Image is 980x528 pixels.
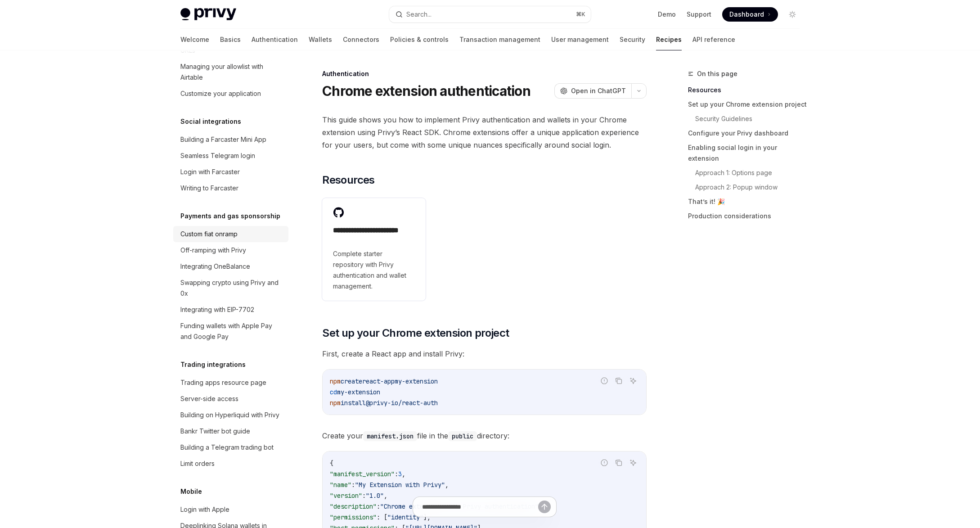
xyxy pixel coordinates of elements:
[656,29,682,50] a: Recipes
[173,242,288,258] a: Off-ramping with Privy
[180,458,215,469] div: Limit orders
[688,209,807,223] a: Production considerations
[395,470,398,478] span: :
[366,492,384,500] span: "1.0"
[389,6,591,23] button: Search...⌘K
[173,275,288,302] a: Swapping crypto using Privy and 0x
[695,180,807,194] a: Approach 2: Popup window
[362,492,366,500] span: :
[695,112,807,126] a: Security Guidelines
[729,10,764,19] span: Dashboard
[180,167,240,177] div: Login with Farcaster
[180,88,261,99] div: Customize your application
[658,10,676,19] a: Demo
[322,326,509,340] span: Set up your Chrome extension project
[180,8,236,21] img: light logo
[180,410,279,420] div: Building on Hyperliquid with Privy
[620,29,645,50] a: Security
[322,198,426,301] a: **** **** **** **** ****Complete starter repository with Privy authentication and wallet management.
[180,304,254,315] div: Integrating with EIP-7702
[322,173,375,187] span: Resources
[173,439,288,456] a: Building a Telegram trading bot
[692,29,735,50] a: API reference
[173,148,288,164] a: Seamless Telegram login
[459,29,540,50] a: Transaction management
[330,388,337,396] span: cd
[384,492,387,500] span: ,
[180,183,238,194] div: Writing to Farcaster
[613,375,625,387] button: Copy the contents from the code block
[697,68,737,79] span: On this page
[355,481,445,489] span: "My Extension with Privy"
[180,245,246,256] div: Off-ramping with Privy
[180,442,274,453] div: Building a Telegram trading bot
[362,377,395,385] span: react-app
[309,29,332,50] a: Wallets
[173,164,288,180] a: Login with Farcaster
[322,113,647,151] span: This guide shows you how to implement Privy authentication and wallets in your Chrome extension u...
[173,86,288,102] a: Customize your application
[571,86,626,95] span: Open in ChatGPT
[173,302,288,318] a: Integrating with EIP-7702
[688,97,807,112] a: Set up your Chrome extension project
[598,457,610,469] button: Report incorrect code
[554,83,631,99] button: Open in ChatGPT
[406,9,432,20] div: Search...
[180,359,246,370] h5: Trading integrations
[180,29,209,50] a: Welcome
[333,248,415,292] span: Complete starter repository with Privy authentication and wallet management.
[322,429,647,442] span: Create your file in the directory:
[180,504,229,515] div: Login with Apple
[173,375,288,391] a: Trading apps resource page
[627,375,639,387] button: Ask AI
[613,457,625,469] button: Copy the contents from the code block
[322,347,647,360] span: First, create a React app and install Privy:
[173,180,288,196] a: Writing to Farcaster
[173,423,288,439] a: Bankr Twitter bot guide
[551,29,609,50] a: User management
[445,481,449,489] span: ,
[180,426,250,437] div: Bankr Twitter bot guide
[180,320,283,342] div: Funding wallets with Apple Pay and Google Pay
[448,431,477,441] code: public
[180,116,241,127] h5: Social integrations
[598,375,610,387] button: Report incorrect code
[330,492,362,500] span: "version"
[538,501,551,513] button: Send message
[180,486,202,497] h5: Mobile
[351,481,355,489] span: :
[180,134,266,145] div: Building a Farcaster Mini App
[627,457,639,469] button: Ask AI
[180,377,266,388] div: Trading apps resource page
[173,226,288,242] a: Custom fiat onramp
[395,377,438,385] span: my-extension
[180,211,280,221] h5: Payments and gas sponsorship
[402,470,405,478] span: ,
[390,29,449,50] a: Policies & controls
[330,459,333,467] span: {
[220,29,241,50] a: Basics
[695,166,807,180] a: Approach 1: Options page
[722,7,778,22] a: Dashboard
[688,194,807,209] a: That’s it! 🎉
[180,277,283,299] div: Swapping crypto using Privy and 0x
[252,29,298,50] a: Authentication
[322,83,530,99] h1: Chrome extension authentication
[687,10,711,19] a: Support
[688,126,807,140] a: Configure your Privy dashboard
[173,131,288,148] a: Building a Farcaster Mini App
[180,393,238,404] div: Server-side access
[363,431,417,441] code: manifest.json
[398,470,402,478] span: 3
[180,229,238,239] div: Custom fiat onramp
[330,481,351,489] span: "name"
[341,399,366,407] span: install
[366,399,438,407] span: @privy-io/react-auth
[180,61,283,83] div: Managing your allowlist with Airtable
[688,83,807,97] a: Resources
[341,377,362,385] span: create
[330,470,395,478] span: "manifest_version"
[173,391,288,407] a: Server-side access
[173,318,288,345] a: Funding wallets with Apple Pay and Google Pay
[337,388,380,396] span: my-extension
